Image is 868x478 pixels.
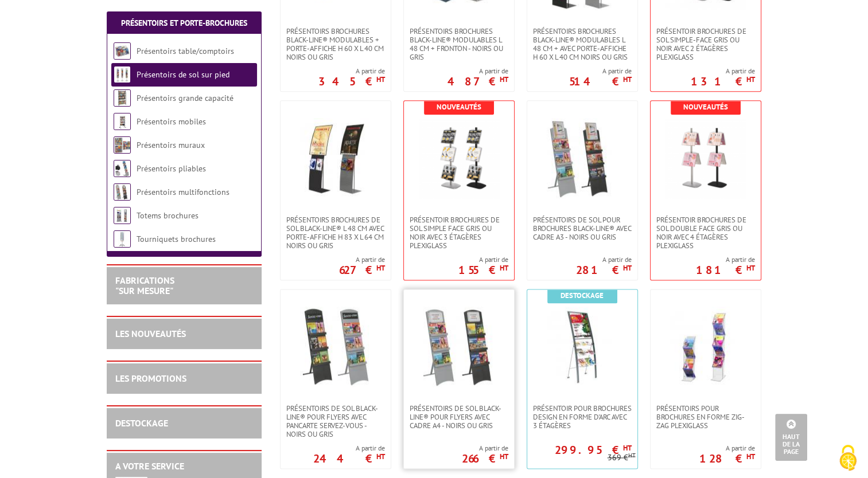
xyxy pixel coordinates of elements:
[281,404,391,438] a: Présentoirs de sol Black-Line® pour flyers avec pancarte Servez-vous - Noirs ou gris
[576,267,632,273] p: 281 €
[623,263,632,273] sup: HT
[137,163,206,174] a: Présentoirs pliables
[137,116,206,127] a: Présentoirs mobiles
[286,404,385,438] span: Présentoirs de sol Black-Line® pour flyers avec pancarte Servez-vous - Noirs ou gris
[500,452,508,461] sup: HT
[313,455,385,462] p: 244 €
[376,452,385,461] sup: HT
[339,267,385,273] p: 627 €
[527,404,637,430] a: Présentoir pour brochures design en forme d'arc avec 3 étagères
[527,27,637,61] a: Présentoirs brochures Black-Line® modulables L 48 cm + avec porte-affiche H 60 x L 40 cm Noirs ou...
[651,216,761,250] a: Présentoir brochures de sol double face GRIS ou NOIR avec 4 étagères PLEXIGLASS
[114,207,131,224] img: Totems brochures
[696,255,755,264] span: A partir de
[560,291,604,300] b: Destockage
[419,118,499,198] img: Présentoir brochures de sol simple face GRIS ou NOIR avec 3 étagères PLEXIGLASS
[437,102,481,112] b: Nouveautés
[462,444,508,453] span: A partir de
[295,118,376,198] img: Présentoirs brochures de sol Black-Line® L 48 cm avec porte-affiche H 83 x L 64 cm Noirs ou Gris
[576,255,632,264] span: A partir de
[115,461,253,472] h2: A votre service
[458,267,508,273] p: 155 €
[114,183,131,201] img: Présentoirs multifonctions
[533,27,632,61] span: Présentoirs brochures Black-Line® modulables L 48 cm + avec porte-affiche H 60 x L 40 cm Noirs ou...
[137,234,216,244] a: Tourniquets brochures
[651,404,761,430] a: Présentoirs pour brochures en forme Zig-Zag Plexiglass
[286,27,385,61] span: Présentoirs brochures Black-Line® modulables + porte-affiche H 60 x L 40 cm Noirs ou Gris
[458,255,508,264] span: A partir de
[339,255,385,264] span: A partir de
[410,216,508,250] span: Présentoir brochures de sol simple face GRIS ou NOIR avec 3 étagères PLEXIGLASS
[376,263,385,273] sup: HT
[137,140,205,150] a: Présentoirs muraux
[137,187,229,197] a: Présentoirs multifonctions
[542,307,622,387] img: Présentoir pour brochures design en forme d'arc avec 3 étagères
[115,275,174,296] a: FABRICATIONS"Sur Mesure"
[410,404,508,430] span: Présentoirs de sol Black-Line® pour flyers avec cadre A4 - Noirs ou Gris
[834,444,862,472] img: Cookies (fenêtre modale)
[313,444,385,453] span: A partir de
[542,118,622,198] img: Présentoirs de sol pour brochures Black-Line® avec cadre A3 - Noirs ou Gris
[295,307,376,387] img: Présentoirs de sol Black-Line® pour flyers avec pancarte Servez-vous - Noirs ou gris
[137,210,198,221] a: Totems brochures
[318,78,385,85] p: 345 €
[114,89,131,107] img: Présentoirs grande capacité
[114,136,131,154] img: Présentoirs muraux
[114,42,131,60] img: Présentoirs table/comptoirs
[683,102,728,112] b: Nouveautés
[656,404,755,430] span: Présentoirs pour brochures en forme Zig-Zag Plexiglass
[533,404,632,430] span: Présentoir pour brochures design en forme d'arc avec 3 étagères
[746,75,755,84] sup: HT
[281,216,391,250] a: Présentoirs brochures de sol Black-Line® L 48 cm avec porte-affiche H 83 x L 64 cm Noirs ou Gris
[137,69,229,80] a: Présentoirs de sol sur pied
[691,66,755,76] span: A partir de
[628,451,636,459] sup: HT
[114,230,131,248] img: Tourniquets brochures
[318,66,385,76] span: A partir de
[121,18,247,28] a: Présentoirs et Porte-brochures
[376,75,385,84] sup: HT
[114,113,131,130] img: Présentoirs mobiles
[137,46,234,56] a: Présentoirs table/comptoirs
[281,27,391,61] a: Présentoirs brochures Black-Line® modulables + porte-affiche H 60 x L 40 cm Noirs ou Gris
[623,75,632,84] sup: HT
[115,417,168,429] a: DESTOCKAGE
[419,307,499,387] img: Présentoirs de sol Black-Line® pour flyers avec cadre A4 - Noirs ou Gris
[746,452,755,461] sup: HT
[286,216,385,250] span: Présentoirs brochures de sol Black-Line® L 48 cm avec porte-affiche H 83 x L 64 cm Noirs ou Gris
[569,66,632,76] span: A partir de
[569,78,632,85] p: 514 €
[656,216,755,250] span: Présentoir brochures de sol double face GRIS ou NOIR avec 4 étagères PLEXIGLASS
[656,27,755,61] span: Présentoir brochures de sol simple-face GRIS ou Noir avec 2 étagères PLEXIGLASS
[447,78,508,85] p: 487 €
[665,118,746,198] img: Présentoir brochures de sol double face GRIS ou NOIR avec 4 étagères PLEXIGLASS
[555,446,632,453] p: 299.95 €
[691,78,755,85] p: 131 €
[137,93,233,103] a: Présentoirs grande capacité
[115,328,186,339] a: LES NOUVEAUTÉS
[651,27,761,61] a: Présentoir brochures de sol simple-face GRIS ou Noir avec 2 étagères PLEXIGLASS
[462,455,508,462] p: 266 €
[775,414,807,461] a: Haut de la page
[114,160,131,177] img: Présentoirs pliables
[404,404,514,430] a: Présentoirs de sol Black-Line® pour flyers avec cadre A4 - Noirs ou Gris
[404,27,514,61] a: Présentoirs brochures Black-Line® modulables L 48 cm + fronton - Noirs ou gris
[410,27,508,61] span: Présentoirs brochures Black-Line® modulables L 48 cm + fronton - Noirs ou gris
[696,267,755,273] p: 181 €
[699,455,755,462] p: 128 €
[500,263,508,273] sup: HT
[114,66,131,83] img: Présentoirs de sol sur pied
[404,216,514,250] a: Présentoir brochures de sol simple face GRIS ou NOIR avec 3 étagères PLEXIGLASS
[527,216,637,241] a: Présentoirs de sol pour brochures Black-Line® avec cadre A3 - Noirs ou Gris
[665,307,746,387] img: Présentoirs pour brochures en forme Zig-Zag Plexiglass
[623,443,632,453] sup: HT
[500,75,508,84] sup: HT
[828,439,868,478] button: Cookies (fenêtre modale)
[608,453,636,462] p: 369 €
[447,66,508,76] span: A partir de
[115,373,186,384] a: LES PROMOTIONS
[699,444,755,453] span: A partir de
[533,216,632,241] span: Présentoirs de sol pour brochures Black-Line® avec cadre A3 - Noirs ou Gris
[746,263,755,273] sup: HT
